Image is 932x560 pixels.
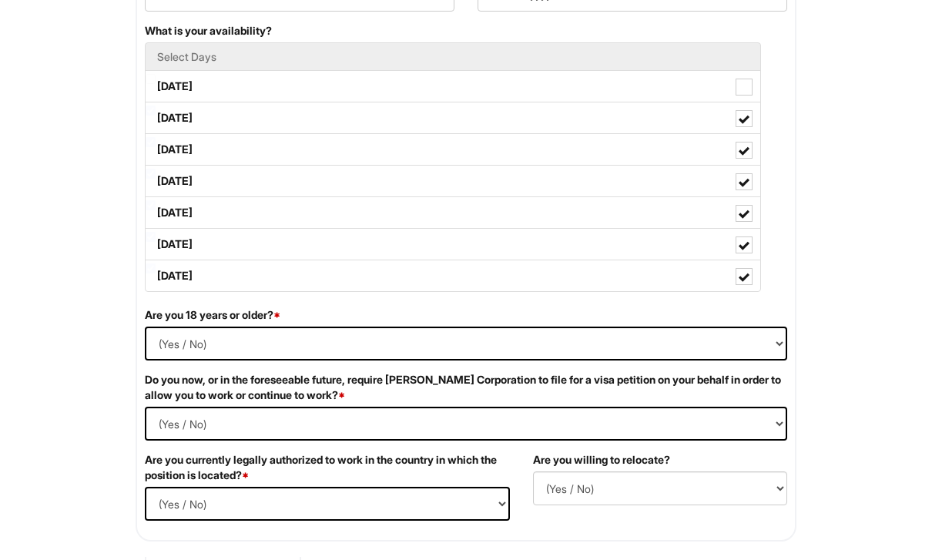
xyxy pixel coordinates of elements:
select: (Yes / No) [145,327,787,361]
select: (Yes / No) [145,488,510,521]
select: (Yes / No) [145,407,787,441]
label: What is your availability? [145,24,272,39]
label: [DATE] [146,230,760,260]
label: [DATE] [146,135,760,166]
label: Are you willing to relocate? [533,453,670,468]
label: Are you currently legally authorized to work in the country in which the position is located? [145,453,510,484]
select: (Yes / No) [533,472,787,506]
label: Do you now, or in the foreseeable future, require [PERSON_NAME] Corporation to file for a visa pe... [145,373,787,404]
label: [DATE] [146,72,760,102]
label: [DATE] [146,198,760,229]
label: [DATE] [146,166,760,197]
label: [DATE] [146,261,760,292]
label: Are you 18 years or older? [145,308,280,324]
h5: Select Days [157,52,749,63]
label: [DATE] [146,103,760,134]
